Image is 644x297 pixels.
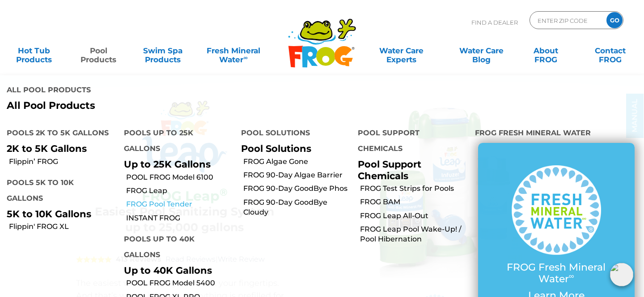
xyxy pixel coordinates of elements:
h4: Pools up to 40K Gallons [124,231,228,265]
a: FROG Pool Tender [126,199,234,209]
a: FROG BAM [360,197,468,207]
a: FROG 90-Day Algae Barrier [243,170,352,180]
input: Zip Code Form [537,14,597,27]
h4: Pools 5K to 10K Gallons [7,175,110,208]
a: FROG Algae Gone [243,157,352,167]
a: FROG Leap All-Out [360,211,468,221]
p: FROG Fresh Mineral Water [496,262,617,285]
h4: All Pool Products [7,82,315,100]
a: Flippin' FROG XL [9,222,117,232]
p: 5K to 10K Gallons [7,208,110,220]
a: FROG Leap Pool Wake-Up! / Pool Hibernation [360,224,468,245]
h4: Pools 2K to 5K Gallons [7,125,110,143]
sup: ∞ [243,54,247,61]
sup: ∞ [569,271,574,280]
p: 2K to 5K Gallons [7,143,110,154]
p: Pool Support Chemicals [358,159,462,181]
a: FROG 90-Day GoodBye Phos [243,184,352,194]
h4: Pool Support Chemicals [358,125,462,159]
a: Flippin’ FROG [9,157,117,167]
a: FROG Leap [126,186,234,196]
a: Pool Solutions [241,143,311,154]
a: AboutFROG [521,42,571,60]
a: Water CareExperts [360,42,442,60]
a: Fresh MineralWater∞ [202,42,265,60]
h4: Pool Solutions [241,125,345,143]
h4: Pools up to 25K Gallons [124,125,228,159]
h4: FROG Fresh Mineral Water [475,125,637,143]
img: openIcon [610,263,633,286]
a: POOL FROG Model 5400 [126,278,234,288]
a: INSTANT FROG [126,213,234,223]
a: PoolProducts [73,42,123,60]
p: Up to 25K Gallons [124,159,228,170]
p: Up to 40K Gallons [124,265,228,276]
a: All Pool Products [7,100,315,112]
p: Find A Dealer [471,11,518,34]
a: Swim SpaProducts [138,42,188,60]
a: FROG 90-Day GoodBye Cloudy [243,198,352,218]
a: Water CareBlog [456,42,506,60]
a: POOL FROG Model 6100 [126,172,234,182]
input: GO [606,12,623,28]
a: Hot TubProducts [9,42,59,60]
a: FROG Test Strips for Pools [360,184,468,194]
a: ContactFROG [585,42,635,60]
